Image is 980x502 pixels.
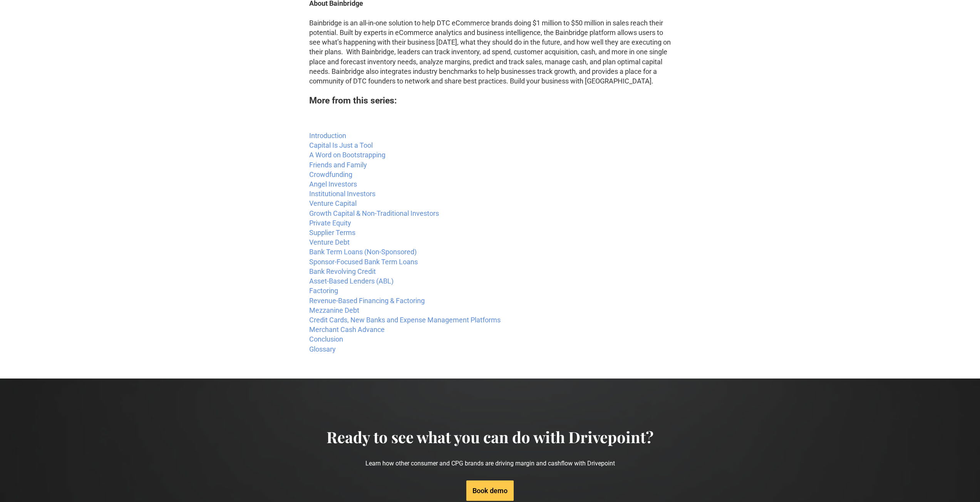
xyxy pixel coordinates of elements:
[309,238,350,246] a: Venture Debt
[309,345,336,353] a: Glossary
[309,306,359,314] a: Mezzanine Debt
[309,95,671,106] h6: More from this series:
[466,480,514,501] a: Book demo
[309,161,367,169] a: Friends and Family
[309,18,671,86] p: Bainbridge is an all-in-one solution to help DTC eCommerce brands doing $1 million to $50 million...
[309,248,417,256] a: Bank Term Loans (Non-Sponsored)
[327,446,653,480] p: Learn how other consumer and CPG brands are driving margin and cashflow with Drivepoint
[309,151,385,159] a: A Word on Bootstrapping
[327,428,653,446] h4: Ready to see what you can do with Drivepoint?
[309,316,501,324] a: Credit Cards, New Banks and Expense Management Platforms
[309,190,375,198] a: Institutional Investors
[309,170,352,178] a: Crowdfunding
[309,219,351,227] a: Private Equity
[309,199,357,207] a: Venture Capital
[309,132,346,140] a: Introduction
[309,297,425,305] a: Revenue-Based Financing & Factoring
[309,228,355,237] a: Supplier Terms
[309,277,394,285] a: Asset-Based Lenders (ABL)
[309,335,343,343] a: Conclusion
[309,287,338,295] a: Factoring
[309,209,439,217] a: Growth Capital & Non-Traditional Investors
[309,180,357,188] a: Angel Investors
[309,141,373,149] a: Capital Is Just a Tool
[309,325,385,334] a: Merchant Cash Advance
[309,267,376,275] a: Bank Revolving Credit
[309,258,418,266] a: Sponsor-Focused Bank Term Loans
